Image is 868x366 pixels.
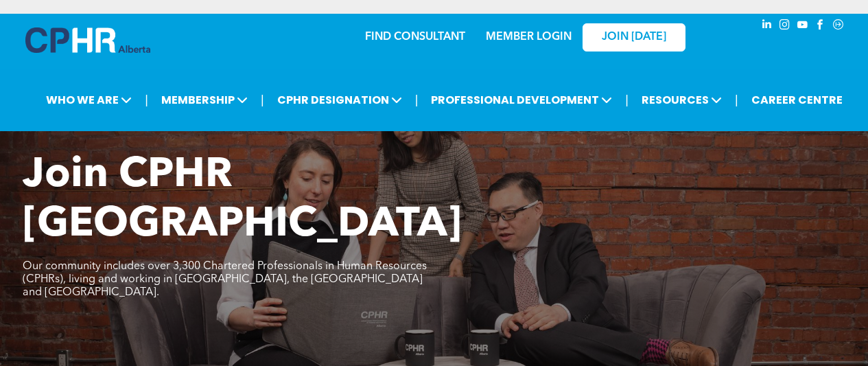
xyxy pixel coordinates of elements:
[42,87,136,113] span: WHO WE ARE
[625,86,629,114] li: |
[261,86,264,114] li: |
[831,17,846,36] a: Social network
[145,86,148,114] li: |
[427,87,616,113] span: PROFESSIONAL DEVELOPMENT
[813,17,828,36] a: facebook
[157,87,252,113] span: MEMBERSHIP
[23,261,427,298] span: Our community includes over 3,300 Chartered Professionals in Human Resources (CPHRs), living and ...
[735,86,738,114] li: |
[747,87,847,113] a: CAREER CENTRE
[486,32,572,43] a: MEMBER LOGIN
[415,86,419,114] li: |
[365,32,465,43] a: FIND CONSULTANT
[583,23,685,52] a: JOIN [DATE]
[760,17,775,36] a: linkedin
[795,17,810,36] a: youtube
[602,31,666,44] span: JOIN [DATE]
[273,87,406,113] span: CPHR DESIGNATION
[777,17,793,36] a: instagram
[23,155,462,246] span: Join CPHR [GEOGRAPHIC_DATA]
[637,87,726,113] span: RESOURCES
[25,27,150,53] img: A blue and white logo for cp alberta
